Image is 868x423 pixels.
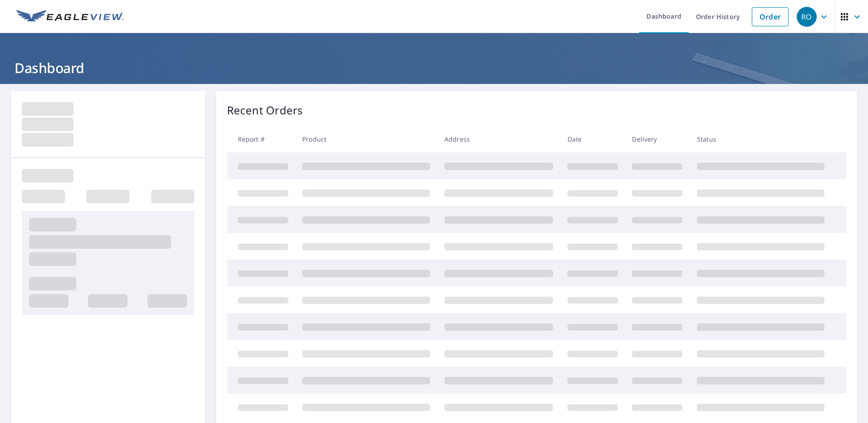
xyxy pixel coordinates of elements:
th: Address [437,126,560,152]
th: Delivery [625,126,690,152]
img: EV Logo [16,10,123,24]
th: Status [690,126,832,152]
th: Product [295,126,437,152]
p: Recent Orders [227,102,303,118]
th: Report # [227,126,296,152]
a: Order [752,7,789,26]
th: Date [560,126,625,152]
h1: Dashboard [11,59,857,77]
div: RO [797,7,817,27]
